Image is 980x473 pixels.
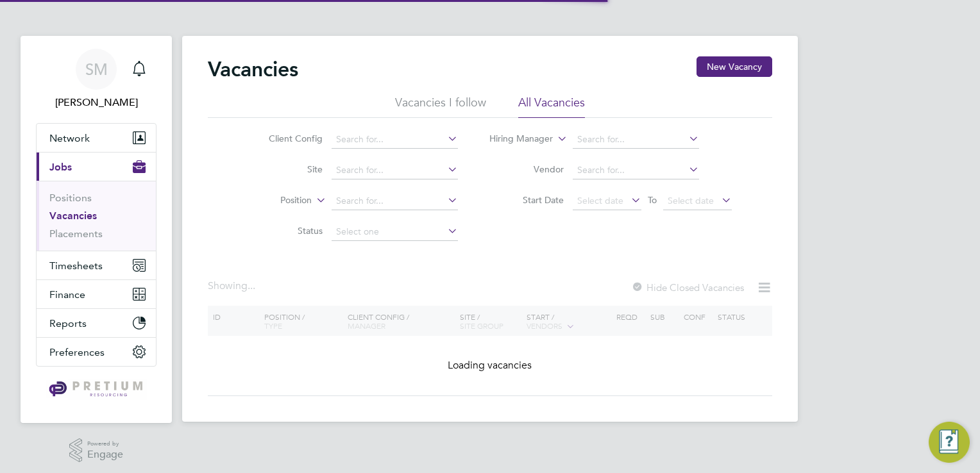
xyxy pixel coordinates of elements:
[248,279,255,292] span: ...
[249,225,323,236] label: Status
[577,195,623,206] span: Select date
[37,309,156,337] button: Reports
[87,438,123,449] span: Powered by
[332,131,458,149] input: Search for...
[49,260,103,272] span: Timesheets
[36,49,156,110] a: SM[PERSON_NAME]
[490,163,564,175] label: Vendor
[36,95,156,110] span: Sinead Mills
[37,181,156,251] div: Jobs
[395,95,486,118] li: Vacancies I follow
[479,133,553,145] label: Hiring Manager
[208,56,298,82] h2: Vacancies
[929,422,970,463] button: Engage Resource Center
[49,317,87,329] span: Reports
[249,133,323,144] label: Client Config
[208,279,258,293] div: Showing
[332,162,458,179] input: Search for...
[49,192,92,204] a: Positions
[49,132,90,144] span: Network
[332,223,458,241] input: Select one
[644,192,661,208] span: To
[490,194,564,206] label: Start Date
[49,210,97,222] a: Vacancies
[37,251,156,279] button: Timesheets
[37,338,156,366] button: Preferences
[87,449,123,460] span: Engage
[36,379,156,400] a: Go to home page
[332,192,458,210] input: Search for...
[668,195,714,206] span: Select date
[37,124,156,152] button: Network
[49,346,105,358] span: Preferences
[573,131,699,149] input: Search for...
[21,36,172,423] nav: Main navigation
[631,281,744,294] label: Hide Closed Vacancies
[37,280,156,308] button: Finance
[37,153,156,181] button: Jobs
[697,56,772,77] button: New Vacancy
[46,379,146,400] img: pretium-logo-retina.png
[518,95,585,118] li: All Vacancies
[238,194,312,207] label: Position
[85,61,108,78] span: SM
[49,161,72,173] span: Jobs
[573,162,699,179] input: Search for...
[249,163,323,175] label: Site
[49,228,103,240] a: Placements
[49,288,85,301] span: Finance
[69,438,124,463] a: Powered byEngage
